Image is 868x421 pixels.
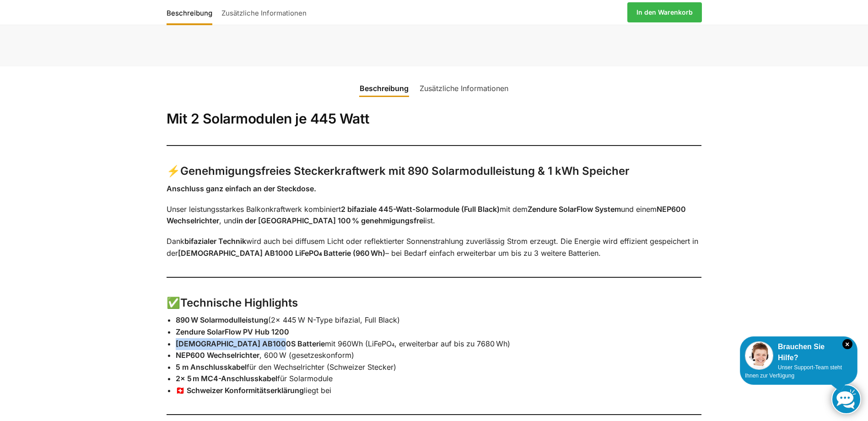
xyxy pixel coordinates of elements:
[176,338,702,350] li: mit 960Wh (LiFePO₄, erweiterbar auf bis zu 7680 Wh)
[176,314,702,326] li: (2x 445 W N-Type bifazial, Full Black)
[176,373,702,385] li: für Solarmodule
[167,295,702,311] h3: ✅
[237,216,425,225] strong: in der [GEOGRAPHIC_DATA] 100 % genehmigungsfrei
[167,1,217,23] a: Beschreibung
[178,248,385,258] strong: [DEMOGRAPHIC_DATA] AB1000 LiFePO₄ Batterie (960 Wh)
[176,327,289,336] strong: Zendure SolarFlow PV Hub 1200
[167,236,702,259] p: Dank wird auch bei diffusem Licht oder reflektierter Sonnenstrahlung zuverlässig Strom erzeugt. D...
[341,205,500,214] strong: 2 bifaziale 445-Watt-Solarmodule (Full Black)
[167,184,316,193] strong: Anschluss ganz einfach an der Steckdose.
[176,374,277,383] strong: 2x 5 m MC4-Anschlusskabel
[414,77,514,99] a: Zusätzliche Informationen
[745,341,852,363] div: Brauchen Sie Hilfe?
[354,77,414,99] a: Beschreibung
[627,2,702,22] a: In den Warenkorb
[176,315,268,324] strong: 890 W Solarmodulleistung
[217,1,311,23] a: Zusätzliche Informationen
[745,364,842,379] span: Unser Support-Team steht Ihnen zur Verfügung
[507,20,703,46] iframe: Sicherer Rahmen für schnelle Bezahlvorgänge
[176,339,325,348] strong: [DEMOGRAPHIC_DATA] AB1000S Batterie
[176,385,702,397] li: liegt bei
[176,351,259,360] strong: NEP600 Wechselrichter
[180,164,630,178] strong: Genehmigungsfreies Steckerkraftwerk mit 890 Solarmodulleistung & 1 kWh Speicher
[167,204,702,227] p: Unser leistungsstarkes Balkonkraftwerk kombiniert mit dem und einem , und ist.
[167,163,702,179] h3: ⚡
[176,362,702,373] li: für den Wechselrichter (Schweizer Stecker)
[176,386,304,395] strong: 🇨🇭 Schweizer Konformitätserklärung
[745,341,773,370] img: Customer service
[184,237,246,246] strong: bifazialer Technik
[180,296,298,309] strong: Technische Highlights
[176,350,702,362] li: , 600 W (gesetzeskonform)
[167,110,702,128] h2: Mit 2 Solarmodulen je 445 Watt
[528,205,621,214] strong: Zendure SolarFlow System
[176,362,247,372] strong: 5 m Anschlusskabel
[842,339,852,349] i: Schließen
